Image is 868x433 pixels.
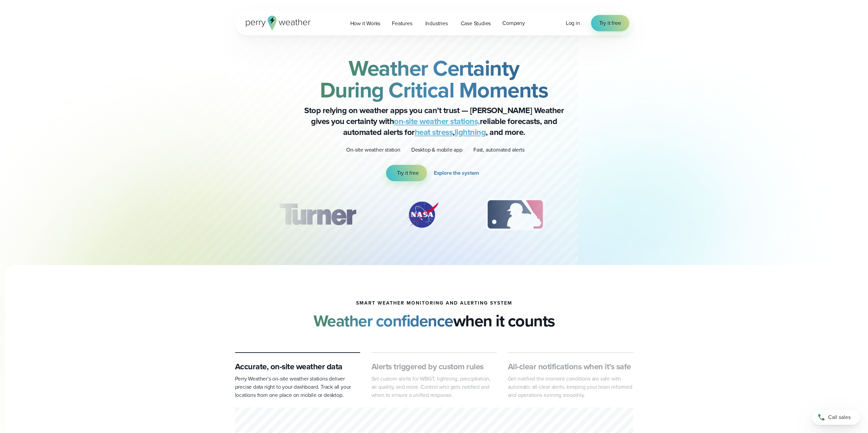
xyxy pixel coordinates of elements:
[479,198,551,232] div: 3 of 12
[434,169,479,177] span: Explore the system
[399,198,446,232] div: 2 of 12
[461,19,491,28] span: Case Studies
[350,19,381,28] span: How it Works
[455,16,497,30] a: Case Studies
[356,300,512,306] h1: smart weather monitoring and alerting system
[371,361,497,372] h3: Alerts triggered by custom rules
[397,169,419,177] span: Try it free
[269,198,599,235] div: slideshow
[386,165,427,181] a: Try it free
[344,16,386,30] a: How it Works
[346,146,400,154] p: On-site weather station
[298,105,571,138] p: Stop relying on weather apps you can’t trust — [PERSON_NAME] Weather gives you certainty with rel...
[599,19,621,27] span: Try it free
[313,309,453,333] strong: Weather confidence
[434,165,482,181] a: Explore the system
[473,146,525,154] p: Fast, automated alerts
[415,126,453,138] a: heat stress
[479,198,551,232] img: MLB.svg
[320,52,548,106] strong: Weather Certainty During Critical Moments
[394,115,480,127] a: on-site weather stations,
[269,198,366,232] div: 1 of 12
[508,361,633,372] h3: All-clear notifications when it’s safe
[566,19,580,27] a: Log in
[313,311,555,330] h2: when it counts
[502,19,525,27] span: Company
[399,198,446,232] img: NASA.svg
[828,413,851,421] span: Call sales
[425,19,448,28] span: Industries
[455,126,486,138] a: lightning
[235,375,361,399] p: Perry Weather’s on-site weather stations deliver precise data right to your dashboard. Track all ...
[584,198,638,232] img: PGA.svg
[591,15,629,31] a: Try it free
[371,375,497,399] p: Set custom alerts for WBGT, lightning, precipitation, air quality, and more. Control who gets not...
[392,19,412,28] span: Features
[411,146,462,154] p: Desktop & mobile app
[235,361,361,372] h3: Accurate, on-site weather data
[508,375,633,399] p: Get notified the moment conditions are safe with automatic all-clear alerts, keeping your team in...
[584,198,638,232] div: 4 of 12
[812,410,860,425] a: Call sales
[269,198,366,232] img: Turner-Construction_1.svg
